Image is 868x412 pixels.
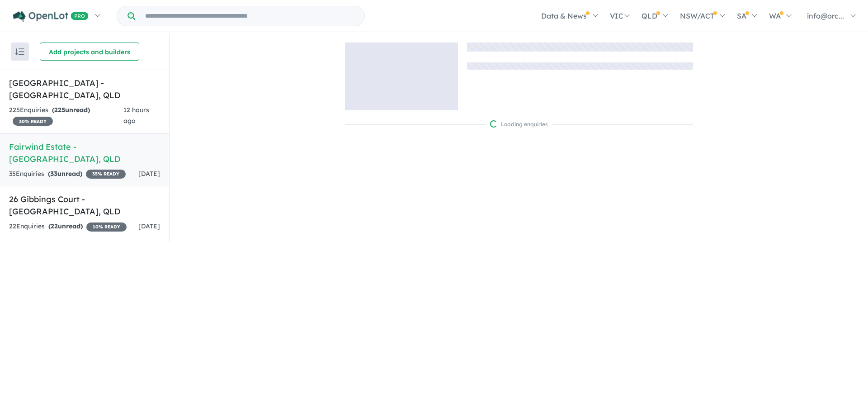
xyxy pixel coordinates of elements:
[9,221,127,232] div: 22 Enquir ies
[48,222,83,230] strong: ( unread)
[54,106,65,114] span: 225
[9,193,160,218] h5: 26 Gibbings Court - [GEOGRAPHIC_DATA] , QLD
[138,170,160,178] span: [DATE]
[15,48,24,55] img: sort.svg
[13,11,89,22] img: Openlot PRO Logo White
[40,43,139,61] button: Add projects and builders
[137,6,363,26] input: Try estate name, suburb, builder or developer
[9,141,160,165] h5: Fairwind Estate - [GEOGRAPHIC_DATA] , QLD
[48,170,82,178] strong: ( unread)
[50,170,57,178] span: 33
[86,170,126,179] span: 35 % READY
[807,11,844,20] span: info@orc...
[9,105,123,127] div: 225 Enquir ies
[51,222,58,230] span: 22
[9,77,160,101] h5: [GEOGRAPHIC_DATA] - [GEOGRAPHIC_DATA] , QLD
[490,120,548,129] div: Loading enquiries
[9,169,126,180] div: 35 Enquir ies
[86,223,127,232] span: 10 % READY
[138,222,160,230] span: [DATE]
[123,106,149,125] span: 12 hours ago
[13,117,53,126] span: 30 % READY
[52,106,90,114] strong: ( unread)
